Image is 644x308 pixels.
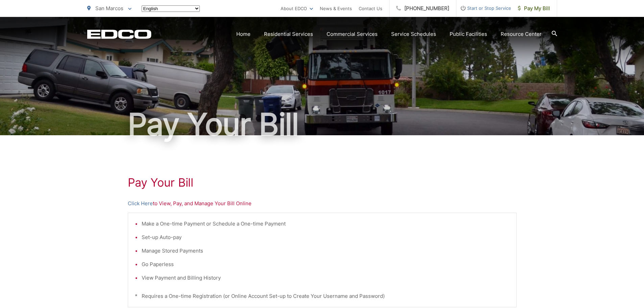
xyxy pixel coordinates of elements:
[327,30,378,38] a: Commercial Services
[95,5,123,11] span: San Marcos
[450,30,487,38] a: Public Facilities
[128,199,517,208] p: to View, Pay, and Manage Your Bill Online
[135,292,509,300] p: * Requires a One-time Registration (or Online Account Set-up to Create Your Username and Password)
[359,4,382,13] a: Contact Us
[264,30,313,38] a: Residential Services
[391,30,436,38] a: Service Schedules
[142,247,509,255] li: Manage Stored Payments
[142,274,509,282] li: View Payment and Billing History
[142,233,509,241] li: Set-up Auto-pay
[142,260,509,268] li: Go Paperless
[501,30,542,38] a: Resource Center
[87,29,151,39] a: EDCD logo. Return to the homepage.
[142,5,200,12] select: Select a language
[128,176,517,189] h1: Pay Your Bill
[87,108,557,141] h1: Pay Your Bill
[518,4,550,13] span: Pay My Bill
[320,4,352,13] a: News & Events
[142,220,509,228] li: Make a One-time Payment or Schedule a One-time Payment
[281,4,313,13] a: About EDCO
[236,30,251,38] a: Home
[128,199,153,208] a: Click Here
